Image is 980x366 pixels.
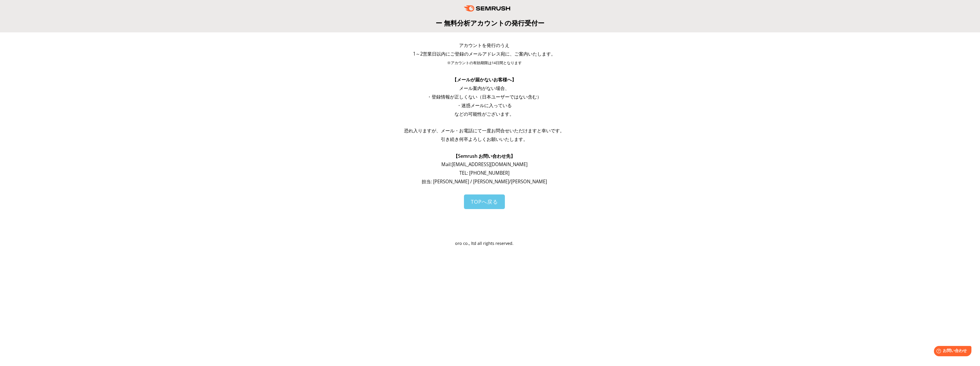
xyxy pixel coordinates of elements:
[441,161,527,168] span: Mail: [EMAIL_ADDRESS][DOMAIN_NAME]
[441,136,528,142] span: 引き続き何卒よろしくお願いいたします。
[452,76,516,83] span: 【メールが届かないお客様へ】
[459,170,509,176] span: TEL: [PHONE_NUMBER]
[459,85,509,91] span: メール案内がない場合、
[404,127,564,134] span: 恐れ入りますが、メール・お電話にて一度お問合せいただけますと幸いです。
[464,194,505,209] a: TOPへ戻る
[457,102,512,109] span: ・迷惑メールに入っている
[471,198,498,205] span: TOPへ戻る
[455,111,514,117] span: などの可能性がございます。
[453,153,515,159] span: 【Semrush お問い合わせ先】
[929,344,974,360] iframe: Help widget launcher
[455,241,513,246] span: oro co., ltd all rights reserved.
[427,94,542,100] span: ・登録情報が正しくない（日本ユーザーではない含む）
[447,60,522,65] span: ※アカウントの有効期限は14日間となります
[436,18,544,27] span: ー 無料分析アカウントの発行受付ー
[413,51,556,57] span: 1～2営業日以内にご登録のメールアドレス宛に、ご案内いたします。
[459,42,509,48] span: アカウントを発行のうえ
[422,178,547,185] span: 担当: [PERSON_NAME] / [PERSON_NAME]/[PERSON_NAME]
